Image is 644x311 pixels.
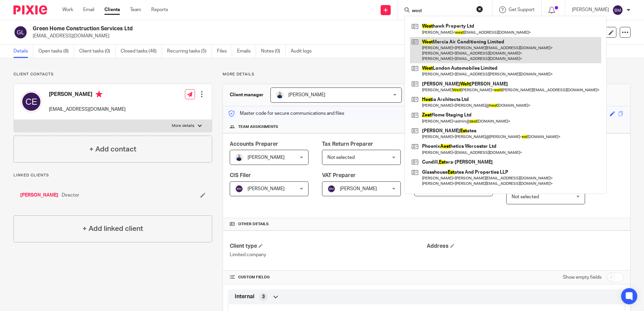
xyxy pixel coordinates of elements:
span: Director [62,192,79,199]
img: svg%3E [612,5,623,15]
p: [EMAIL_ADDRESS][DOMAIN_NAME] [49,106,126,113]
span: Not selected [327,155,355,160]
p: Master code for secure communications and files [228,110,344,117]
span: 3 [262,293,265,300]
a: [PERSON_NAME] [20,192,58,199]
span: [PERSON_NAME] [340,186,377,191]
a: Files [217,45,232,58]
span: [PERSON_NAME] [248,186,285,191]
h4: Client type [230,243,426,250]
img: svg%3E [327,185,335,193]
h4: Address [427,243,623,250]
p: Limited company [230,251,426,258]
span: Internal [235,293,254,300]
span: Get Support [509,7,535,12]
p: More details [172,123,194,129]
a: Open tasks (8) [38,45,74,58]
img: svg%3E [235,185,243,193]
a: Team [130,6,141,13]
a: Emails [237,45,256,58]
h4: [PERSON_NAME] [49,91,126,99]
a: Reports [151,6,168,13]
span: Not selected [512,195,539,199]
span: VAT Preparer [322,173,356,178]
h4: CUSTOM FIELDS [230,275,426,280]
span: Other details [238,221,269,227]
img: svg%3E [21,91,42,112]
span: CIS Filer [230,173,251,178]
span: Tax Return Preparer [322,141,373,147]
span: Accounts Preparer [230,141,278,147]
p: Client contacts [13,72,212,77]
a: Details [13,45,33,58]
span: [PERSON_NAME] [288,93,325,97]
i: Primary [96,91,102,98]
span: [PERSON_NAME] [248,155,285,160]
a: Work [62,6,73,13]
h2: Green Home Construction Services Ltd [33,25,438,32]
p: [EMAIL_ADDRESS][DOMAIN_NAME] [33,33,539,39]
p: Linked clients [13,173,212,178]
a: Recurring tasks (5) [167,45,212,58]
a: Closed tasks (46) [121,45,162,58]
a: Clients [104,6,120,13]
button: Clear [476,6,483,12]
a: Audit logs [291,45,317,58]
h4: + Add contact [89,144,136,154]
p: More details [223,72,631,77]
a: Client tasks (0) [79,45,116,58]
h4: + Add linked client [83,223,143,234]
span: Team assignments [238,124,278,130]
img: MC_T&CO-3.jpg [235,153,243,162]
img: svg%3E [13,25,28,39]
img: MC_T&CO-3.jpg [276,91,284,99]
a: Notes (0) [261,45,286,58]
h3: Client manager [230,92,264,98]
img: Pixie [13,5,47,14]
input: Search [411,8,472,14]
label: Show empty fields [563,274,602,281]
p: [PERSON_NAME] [572,6,609,13]
a: Email [83,6,94,13]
